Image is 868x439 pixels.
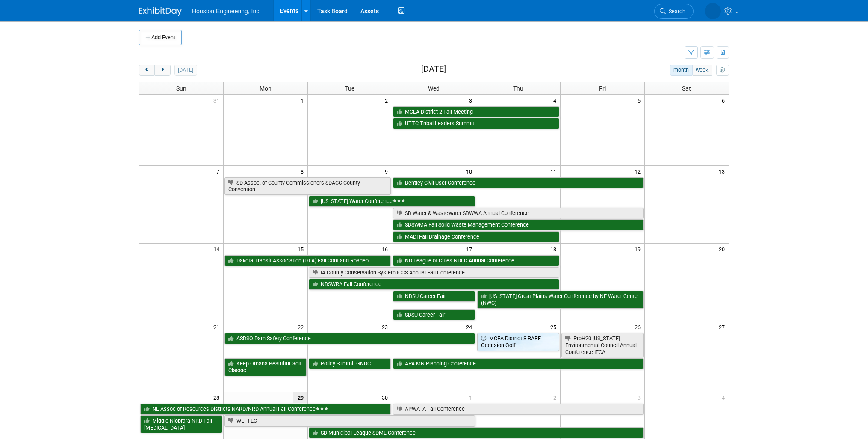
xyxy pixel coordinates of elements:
[309,279,559,290] a: NDSWRA Fall Conference
[381,321,392,332] span: 23
[670,65,693,76] button: month
[682,85,691,92] span: Sat
[139,7,182,16] img: ExhibitDay
[309,267,559,278] a: IA County Conservation System ICCS Annual Fall Conference
[300,95,307,106] span: 1
[720,68,725,73] i: Personalize Calendar
[465,244,476,254] span: 17
[716,65,729,76] button: myCustomButton
[599,85,606,92] span: Fri
[224,255,391,266] a: Dakota Transit Association (DTA) Fall Conf and Roadeo
[393,255,559,266] a: ND League of Cities NDLC Annual Conference
[549,244,560,254] span: 18
[393,231,559,242] a: MADI Fall Drainage Conference
[139,30,182,45] button: Add Event
[513,85,523,92] span: Thu
[213,321,223,332] span: 21
[705,3,721,19] img: Heidi Joarnt
[666,8,685,15] span: Search
[718,244,729,254] span: 20
[297,244,307,254] span: 15
[637,392,644,403] span: 3
[393,208,644,219] a: SD Water & Wastewater SDWWA Annual Conference
[393,106,559,118] a: MCEA District 2 Fall Meeting
[140,415,222,433] a: Middle Niobrara NRD Fall [MEDICAL_DATA]
[309,196,475,207] a: [US_STATE] Water Conference
[465,166,476,177] span: 10
[345,85,354,92] span: Tue
[224,358,307,376] a: Keep Omaha Beautiful Golf Classic
[176,85,186,92] span: Sun
[634,244,644,254] span: 19
[634,321,644,332] span: 26
[561,333,644,357] a: ProH20 [US_STATE] Environmental Council Annual Conference IECA
[309,427,643,439] a: SD Municipal League SDML Conference
[293,392,307,403] span: 29
[634,166,644,177] span: 12
[421,65,446,74] h2: [DATE]
[549,166,560,177] span: 11
[393,358,644,369] a: APA MN Planning Conference
[309,358,391,369] a: Policy Summit GNDC
[393,177,644,189] a: Bentley Civil User Conference
[192,8,261,15] span: Houston Engineering, Inc.
[140,404,391,415] a: NE Assoc of Resources Districts NARD/NRD Annual Fall Conference
[213,244,223,254] span: 14
[260,85,272,92] span: Mon
[139,65,155,76] button: prev
[216,166,223,177] span: 7
[549,321,560,332] span: 25
[393,219,644,230] a: SDSWMA Fall Solid Waste Management Conference
[428,85,440,92] span: Wed
[381,392,392,403] span: 30
[213,95,223,106] span: 31
[718,321,729,332] span: 27
[721,392,729,403] span: 4
[465,321,476,332] span: 24
[718,166,729,177] span: 13
[174,65,197,76] button: [DATE]
[654,4,694,19] a: Search
[477,291,644,308] a: [US_STATE] Great Plains Water Conference by NE Water Center (NWC)
[381,244,392,254] span: 16
[692,65,712,76] button: week
[477,333,559,351] a: MCEA District 8 RARE Occasion Golf
[552,392,560,403] span: 2
[393,118,559,129] a: UTTC Tribal Leaders Summit
[393,291,475,302] a: NDSU Career Fair
[384,95,392,106] span: 2
[393,404,644,415] a: APWA IA Fall Conference
[224,415,475,427] a: WEFTEC
[224,333,475,344] a: ASDSO Dam Safety Conference
[297,321,307,332] span: 22
[213,392,223,403] span: 28
[300,166,307,177] span: 8
[154,65,170,76] button: next
[721,95,729,106] span: 6
[393,309,475,321] a: SDSU Career Fair
[552,95,560,106] span: 4
[224,177,391,195] a: SD Assoc. of County Commissioners SDACC County Convention
[637,95,644,106] span: 5
[468,95,476,106] span: 3
[384,166,392,177] span: 9
[468,392,476,403] span: 1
